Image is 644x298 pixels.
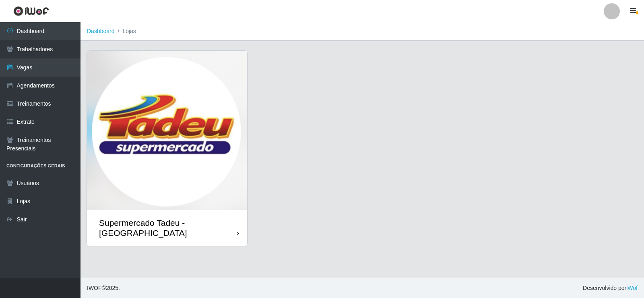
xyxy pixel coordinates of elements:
[583,284,638,292] span: Desenvolvido por
[87,284,120,292] span: © 2025 .
[626,285,638,291] a: iWof
[87,28,115,34] a: Dashboard
[80,22,644,41] nav: breadcrumb
[13,6,49,16] img: CoreUI Logo
[99,218,237,238] div: Supermercado Tadeu - [GEOGRAPHIC_DATA]
[87,51,247,246] a: Supermercado Tadeu - [GEOGRAPHIC_DATA]
[115,27,136,35] li: Lojas
[87,285,102,291] span: IWOF
[87,51,247,210] img: cardImg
